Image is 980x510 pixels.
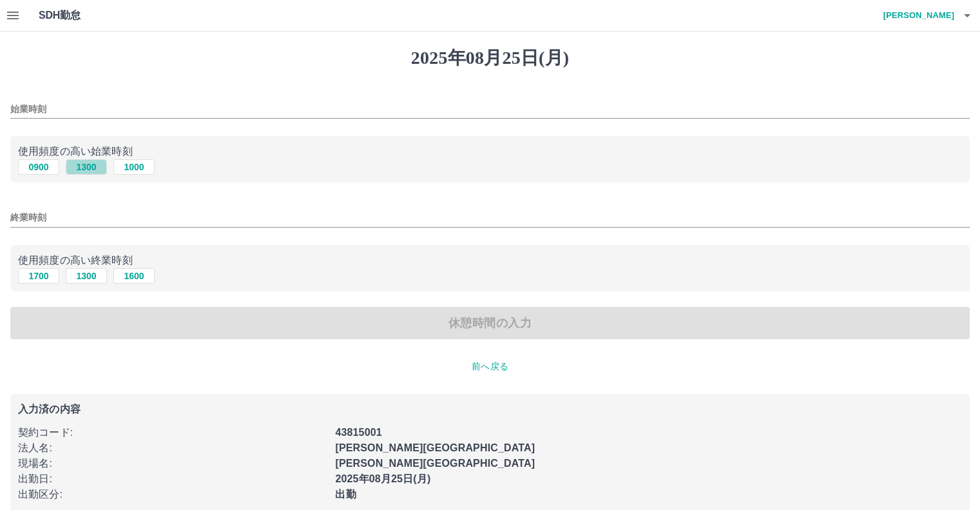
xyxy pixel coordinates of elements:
b: 出勤 [335,489,356,500]
p: 現場名 : [18,456,327,471]
p: 前へ戻る [10,360,970,373]
p: 法人名 : [18,440,327,456]
p: 使用頻度の高い始業時刻 [18,144,962,159]
b: 43815001 [335,427,381,438]
h1: 2025年08月25日(月) [10,47,970,69]
button: 0900 [18,159,59,175]
button: 1300 [66,268,107,284]
button: 1600 [113,268,155,284]
p: 契約コード : [18,425,327,440]
button: 1000 [113,159,155,175]
p: 出勤区分 : [18,487,327,502]
p: 使用頻度の高い終業時刻 [18,253,962,268]
p: 出勤日 : [18,471,327,487]
b: [PERSON_NAME][GEOGRAPHIC_DATA] [335,442,535,453]
button: 1700 [18,268,59,284]
b: 2025年08月25日(月) [335,473,430,484]
b: [PERSON_NAME][GEOGRAPHIC_DATA] [335,458,535,469]
button: 1300 [66,159,107,175]
p: 入力済の内容 [18,404,962,415]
